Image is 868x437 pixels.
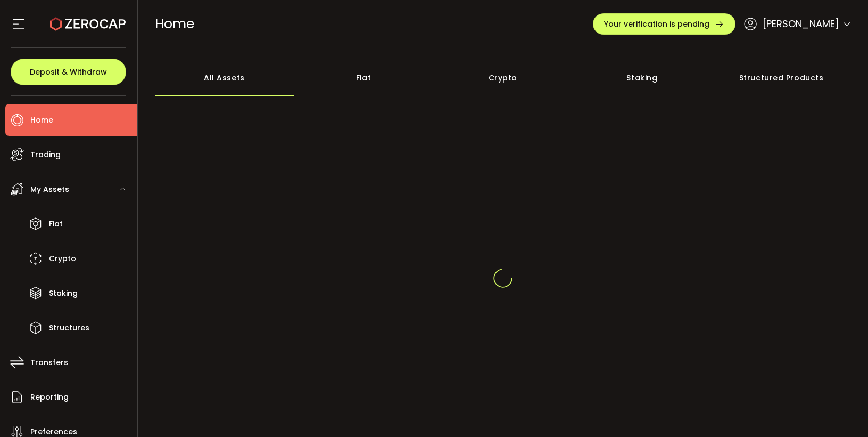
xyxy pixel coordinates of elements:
span: Reporting [30,390,69,405]
span: My Assets [30,182,69,197]
div: Staking [573,59,712,96]
div: All Assets [155,59,294,96]
button: Your verification is pending [593,13,735,35]
span: Structures [49,320,89,336]
span: Your verification is pending [604,20,709,28]
span: Home [155,14,194,33]
span: Trading [30,147,61,163]
span: Deposit & Withdraw [30,68,107,76]
div: Fiat [294,59,433,96]
span: Fiat [49,216,63,232]
span: [PERSON_NAME] [763,17,839,31]
div: Crypto [433,59,573,96]
div: Structured Products [712,59,851,96]
span: Crypto [49,251,76,266]
span: Staking [49,286,78,301]
span: Home [30,112,53,128]
span: Transfers [30,355,68,370]
button: Deposit & Withdraw [11,59,126,85]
